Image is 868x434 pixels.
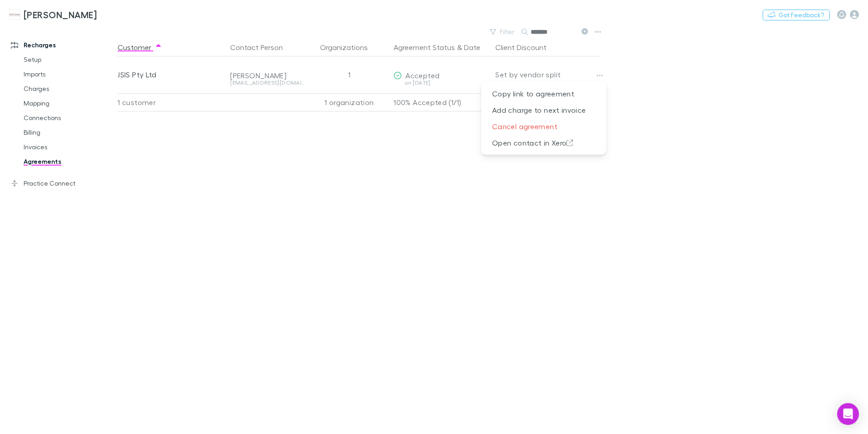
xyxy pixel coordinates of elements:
[481,86,606,102] p: Copy link to agreement
[481,118,606,135] p: Cancel agreement
[481,135,606,151] a: Open contact in Xero
[481,102,606,118] p: Add charge to next invoice
[837,403,859,425] div: Open Intercom Messenger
